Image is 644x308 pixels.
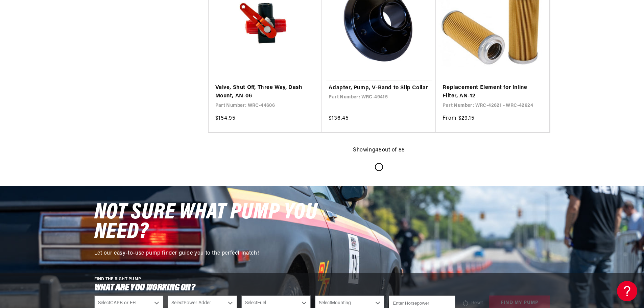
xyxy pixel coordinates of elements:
[443,84,543,101] a: Replacement Element for Inline Filter, AN-12
[329,84,429,93] a: Adapter, Pump, V-Band to Slip Collar
[215,84,315,101] a: Valve, Shut Off, Three Way, Dash Mount, AN-06
[375,147,382,153] span: 48
[94,249,324,258] p: Let our easy-to-use pump finder guide you to the perfect match!
[94,284,195,292] span: What are you working on?
[94,202,317,244] span: NOT SURE WHAT PUMP YOU NEED?
[94,277,141,281] span: FIND THE RIGHT PUMP
[353,146,405,155] p: Showing out of 88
